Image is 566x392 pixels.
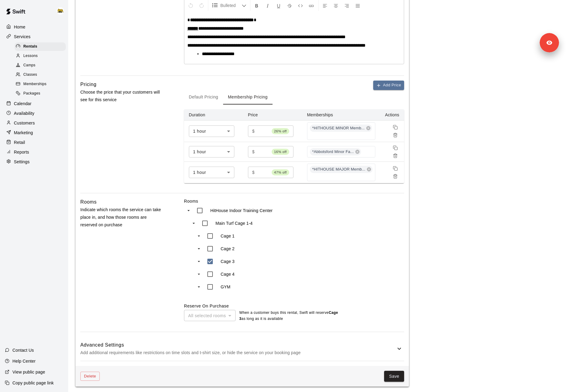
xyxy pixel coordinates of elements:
div: Lessons [15,52,66,60]
div: Memberships [15,80,66,88]
span: *Abbotsford Minor Fa... [310,149,356,155]
p: Copy public page link [12,380,54,386]
div: 1 hour [189,125,234,137]
span: *HITHOUSE MINOR Memb... [310,125,367,131]
button: Duplicate price [391,164,399,172]
p: View public page [12,369,45,375]
ul: swift facility view [184,204,305,293]
p: Cage 4 [221,271,235,277]
button: Add Price [373,81,404,90]
button: Remove price [391,152,399,160]
th: Memberships [302,109,380,121]
button: Save [384,371,404,382]
p: GYM [221,284,230,290]
span: 16% off [272,149,289,155]
th: Duration [184,109,243,121]
a: Calendar [5,99,63,108]
label: Rooms [184,198,404,204]
div: 1 hour [189,146,234,157]
p: HitHouse Indoor Training Center [210,208,273,214]
button: Delete [80,372,100,381]
div: Advanced SettingsAdd additional requirements like restrictions on time slots and t-shirt size, or... [80,337,404,361]
div: 1 hour [189,167,234,178]
h6: Pricing [80,81,96,88]
p: Customers [14,120,35,126]
a: Packages [15,89,68,98]
button: Membership Pricing [223,90,273,105]
button: Duplicate price [391,144,399,152]
a: Memberships [15,80,68,89]
p: $ [252,169,255,176]
span: Lessons [23,53,38,59]
p: Help Center [12,358,35,364]
span: Packages [23,91,40,97]
span: *HITHOUSE MAJOR Memb... [310,167,368,172]
a: Home [5,22,63,32]
p: $ [252,128,255,135]
a: Marketing [5,128,63,137]
div: *HITHOUSE MINOR Memb... [310,125,372,132]
div: Rentals [15,42,66,51]
a: Classes [15,70,68,80]
p: Cage 3 [221,258,235,264]
span: 47% off [272,169,289,175]
p: Reports [14,149,29,155]
p: Availability [14,110,35,116]
p: Cage 2 [221,246,235,252]
p: When a customer buys this rental , Swift will reserve as long as it is available [239,310,345,322]
span: Classes [23,72,37,78]
a: Reports [5,148,63,157]
div: *HITHOUSE MAJOR Memb... [310,166,373,173]
th: Actions [380,109,404,121]
div: Packages [15,89,66,98]
a: Services [5,32,63,41]
div: All selected rooms [184,310,236,321]
a: Camps [15,61,68,70]
a: Retail [5,138,63,147]
p: Settings [14,159,30,165]
button: Remove price [391,131,399,139]
p: Marketing [14,130,33,136]
p: Main Turf Cage 1-4 [216,220,253,226]
p: Indicate which rooms the service can take place in, and how those rooms are reserved on purchase [80,206,165,229]
span: Memberships [23,81,46,87]
div: Classes [15,71,66,79]
span: Bulleted List [220,2,242,8]
button: Remove price [391,172,399,180]
p: Contact Us [12,347,34,353]
p: Services [14,34,31,40]
p: Home [14,24,25,30]
span: Camps [23,62,35,68]
p: Retail [14,139,25,145]
button: Duplicate price [391,123,399,131]
span: 26% off [272,128,289,134]
p: $ [252,149,255,155]
div: HITHOUSE ABBY [55,5,68,17]
label: Reserve On Purchase [184,304,229,308]
th: Price [243,109,302,121]
p: Choose the price that your customers will see for this service [80,88,165,104]
img: HITHOUSE ABBY [57,7,64,15]
button: Default Pricing [184,90,223,105]
div: *Abbotsford Minor Fa... [310,148,361,155]
h6: Advanced Settings [80,341,396,349]
div: Camps [15,61,66,70]
p: Cage 1 [221,233,235,239]
a: Lessons [15,51,68,61]
a: Availability [5,109,63,118]
span: Rentals [23,44,37,50]
h6: Rooms [80,198,97,206]
p: Calendar [14,101,32,107]
a: Rentals [15,42,68,51]
a: Customers [5,118,63,128]
a: Settings [5,157,63,166]
p: Add additional requirements like restrictions on time slots and t-shirt size, or hide the service... [80,349,396,357]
